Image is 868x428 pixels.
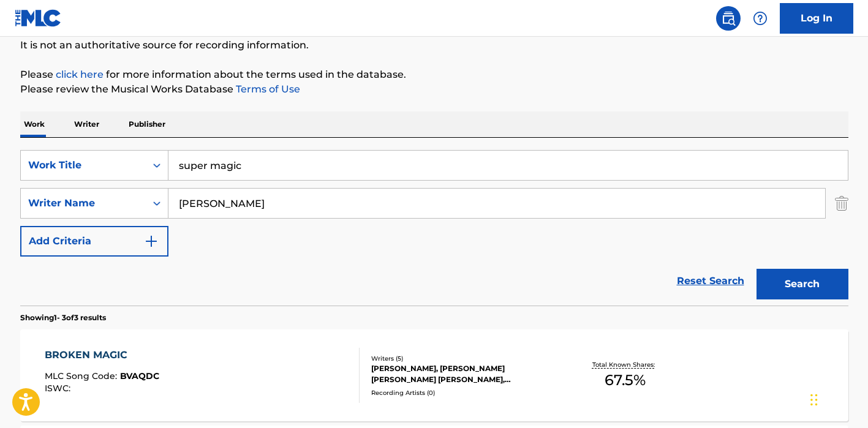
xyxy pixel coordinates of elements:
div: Drag [810,381,818,418]
a: Public Search [716,6,741,31]
span: MLC Song Code : [45,370,120,381]
a: click here [56,69,104,80]
div: Writers ( 5 ) [371,354,556,363]
img: 9d2ae6d4665cec9f34b9.svg [144,234,159,249]
div: Help [748,6,772,31]
a: Terms of Use [233,83,300,95]
img: MLC Logo [15,9,62,27]
p: It is not an authoritative source for recording information. [20,38,848,53]
img: help [753,11,768,26]
div: BROKEN MAGIC [45,348,159,362]
img: Delete Criterion [835,188,848,219]
p: Total Known Shares: [592,360,658,369]
div: Work Title [28,158,138,173]
span: ISWC : [45,383,74,394]
p: Publisher [125,111,169,137]
button: Search [757,269,848,299]
a: Reset Search [671,268,750,295]
p: Work [20,111,48,137]
button: Add Criteria [20,226,168,257]
span: 67.5 % [605,369,646,391]
form: Search Form [20,150,848,306]
div: Recording Artists ( 0 ) [371,388,556,397]
p: Please review the Musical Works Database [20,82,848,97]
img: search [721,11,736,26]
p: Writer [70,111,103,137]
p: Please for more information about the terms used in the database. [20,67,848,82]
a: BROKEN MAGICMLC Song Code:BVAQDCISWC:Writers (5)[PERSON_NAME], [PERSON_NAME] [PERSON_NAME] [PERSO... [20,329,848,421]
span: BVAQDC [120,370,159,381]
iframe: Chat Widget [807,369,868,428]
a: Log In [780,3,853,34]
div: [PERSON_NAME], [PERSON_NAME] [PERSON_NAME] [PERSON_NAME], [PERSON_NAME], [PERSON_NAME] [371,363,556,385]
p: Showing 1 - 3 of 3 results [20,312,106,323]
div: Writer Name [28,196,138,211]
